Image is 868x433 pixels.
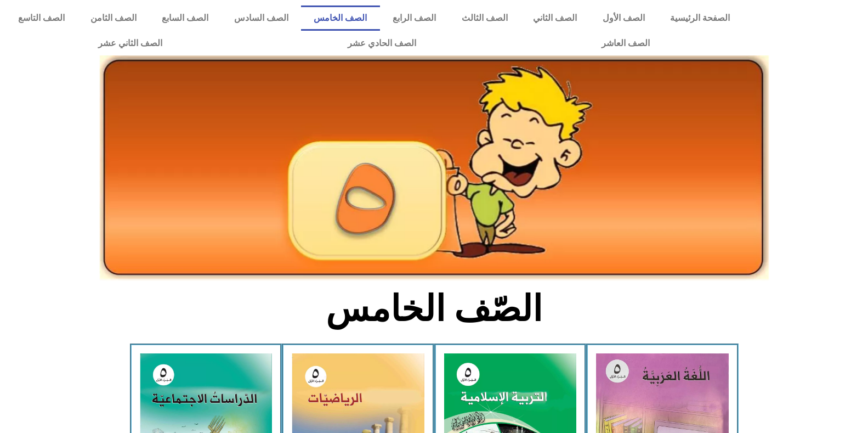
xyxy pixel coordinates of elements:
a: الصف الثاني [520,5,590,31]
a: الصف العاشر [509,31,742,56]
h2: الصّف الخامس [253,288,615,330]
a: الصف السادس [222,5,302,31]
a: الصف الثامن [78,5,150,31]
a: الصف الخامس [301,5,380,31]
a: الصف الثاني عشر [5,31,255,56]
a: الصف الأول [589,5,657,31]
a: الصف الرابع [380,5,449,31]
a: الصف التاسع [5,5,78,31]
a: الصف الحادي عشر [255,31,509,56]
a: الصف السابع [149,5,222,31]
a: الصف الثالث [449,5,520,31]
a: الصفحة الرئيسية [657,5,743,31]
